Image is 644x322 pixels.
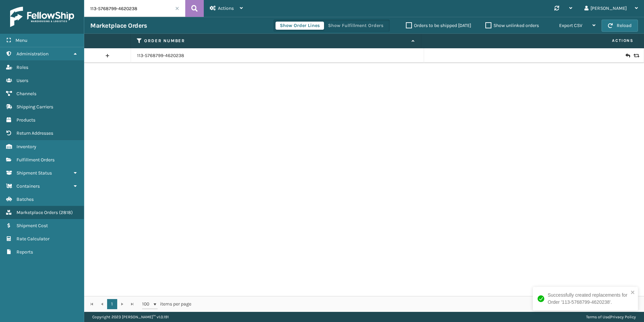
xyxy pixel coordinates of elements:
[90,22,147,30] h3: Marketplace Orders
[59,210,73,215] span: ( 2818 )
[548,292,629,306] div: Successfully created replacements for Order '113-5768799-4620238'.
[17,223,48,229] span: Shipment Cost
[324,22,388,30] button: Show Fulfillment Orders
[276,22,324,30] button: Show Order Lines
[144,38,408,44] label: Order Number
[10,7,74,27] img: logo
[17,157,55,163] span: Fulfillment Orders
[625,52,630,59] i: Create Return Label
[17,117,35,123] span: Products
[17,91,36,97] span: Channels
[602,20,638,32] button: Reload
[17,236,50,242] span: Rate Calculator
[485,23,539,28] label: Show unlinked orders
[142,301,152,307] span: 100
[423,35,638,46] span: Actions
[17,144,36,150] span: Inventory
[17,104,53,110] span: Shipping Carriers
[17,51,49,57] span: Administration
[107,299,117,309] a: 1
[15,37,27,43] span: Menu
[137,52,184,59] a: 113-5768799-4620238
[201,301,637,307] div: 1 - 1 of 1 items
[92,312,169,322] p: Copyright 2023 [PERSON_NAME]™ v 1.0.191
[631,290,635,296] button: close
[559,23,582,28] span: Export CSV
[17,64,28,70] span: Roles
[17,183,40,189] span: Containers
[17,249,33,255] span: Reports
[218,5,234,11] span: Actions
[17,78,28,83] span: Users
[17,196,34,202] span: Batches
[17,210,58,215] span: Marketplace Orders
[17,170,52,176] span: Shipment Status
[406,23,471,28] label: Orders to be shipped [DATE]
[142,299,191,309] span: items per page
[634,53,638,58] i: Replace
[17,130,53,136] span: Return Addresses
